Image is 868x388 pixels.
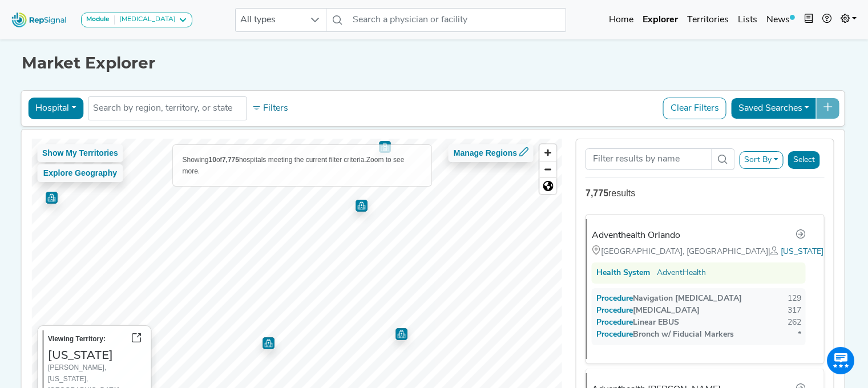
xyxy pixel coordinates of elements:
[222,156,239,164] b: 7,775
[604,9,638,31] a: Home
[540,177,556,194] button: Reset bearing to north
[48,333,106,345] label: Viewing Territory:
[356,200,368,212] div: Map marker
[236,9,304,31] span: All types
[115,15,176,25] div: [MEDICAL_DATA]
[22,54,846,73] h1: Market Explorer
[596,305,700,317] div: [MEDICAL_DATA]
[127,330,146,348] button: Go to territory page
[209,156,216,164] b: 10
[596,317,679,329] div: Linear EBUS
[540,161,556,177] button: Zoom out
[788,305,801,317] div: 317
[788,293,801,305] div: 129
[800,9,818,31] button: Intel Book
[596,293,742,305] div: Navigation [MEDICAL_DATA]
[592,229,680,242] div: Adventhealth Orlando
[37,144,123,162] button: Show My Territories
[731,98,817,119] button: Saved Searches
[733,9,762,31] a: Lists
[93,102,241,115] input: Search by region, territory, or state
[657,267,706,279] a: AdventHealth
[768,248,781,256] span: |
[540,178,556,194] span: Reset zoom
[183,156,405,175] span: Zoom to see more.
[86,16,110,23] strong: Module
[608,330,633,339] span: Procedure
[540,144,556,161] button: Zoom in
[183,156,366,164] span: Showing of hospitals meeting the current filter criteria.
[608,306,633,315] span: Procedure
[608,294,633,303] span: Procedure
[28,98,83,119] button: Hospital
[596,329,734,341] div: Bronch w/ Fiducial Markers
[586,148,712,170] input: Search Term
[379,141,391,153] div: Map marker
[762,9,800,31] a: News
[395,328,407,340] div: Map marker
[796,228,806,243] a: Go to hospital profile
[81,13,192,27] button: Module[MEDICAL_DATA]
[348,8,566,32] input: Search a physician or facility
[739,151,784,169] button: Sort By
[449,144,534,162] button: Manage Regions
[263,337,274,349] div: Map marker
[788,151,820,169] button: Select
[608,318,633,327] span: Procedure
[663,98,726,119] button: Clear Filters
[788,317,801,329] div: 262
[638,9,683,31] a: Explorer
[592,245,806,258] div: [GEOGRAPHIC_DATA], [GEOGRAPHIC_DATA]
[46,192,58,204] div: Map marker
[586,188,608,198] strong: 7,775
[37,164,123,182] button: Explore Geography
[48,348,146,362] h3: [US_STATE]
[596,267,650,279] div: Health System
[683,9,733,31] a: Territories
[249,99,291,118] button: Filters
[586,187,825,200] div: results
[781,248,823,256] a: [US_STATE]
